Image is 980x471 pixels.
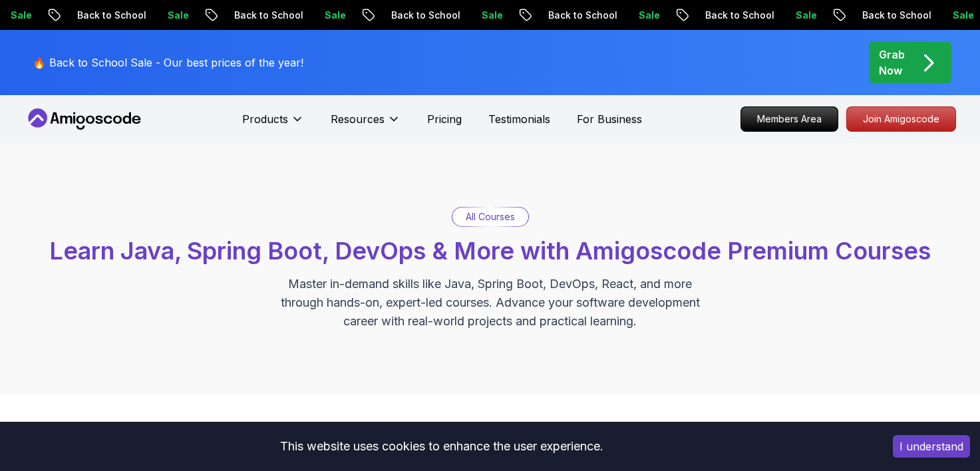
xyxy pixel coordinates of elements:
[427,111,462,127] a: Pricing
[687,9,777,22] p: Back to School
[879,47,905,78] p: Grab Now
[242,111,304,138] button: Products
[49,236,931,265] span: Learn Java, Spring Boot, DevOps & More with Amigoscode Premium Courses
[741,107,838,131] p: Members Area
[893,435,970,458] button: Accept cookies
[740,106,838,132] a: Members Area
[306,9,349,22] p: Sale
[216,9,306,22] p: Back to School
[466,210,515,224] p: All Courses
[59,9,149,22] p: Back to School
[934,9,977,22] p: Sale
[777,9,820,22] p: Sale
[847,107,955,131] p: Join Amigoscode
[488,111,550,127] a: Testimonials
[844,9,934,22] p: Back to School
[242,111,288,127] p: Products
[10,432,873,461] div: This website uses cookies to enhance the user experience.
[331,111,385,127] p: Resources
[373,9,463,22] p: Back to School
[463,9,506,22] p: Sale
[331,111,401,138] button: Resources
[846,106,956,132] a: Join Amigoscode
[149,9,192,22] p: Sale
[620,9,663,22] p: Sale
[577,111,642,127] a: For Business
[530,9,620,22] p: Back to School
[267,275,714,331] p: Master in-demand skills like Java, Spring Boot, DevOps, React, and more through hands-on, expert-...
[33,55,303,71] p: 🔥 Back to School Sale - Our best prices of the year!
